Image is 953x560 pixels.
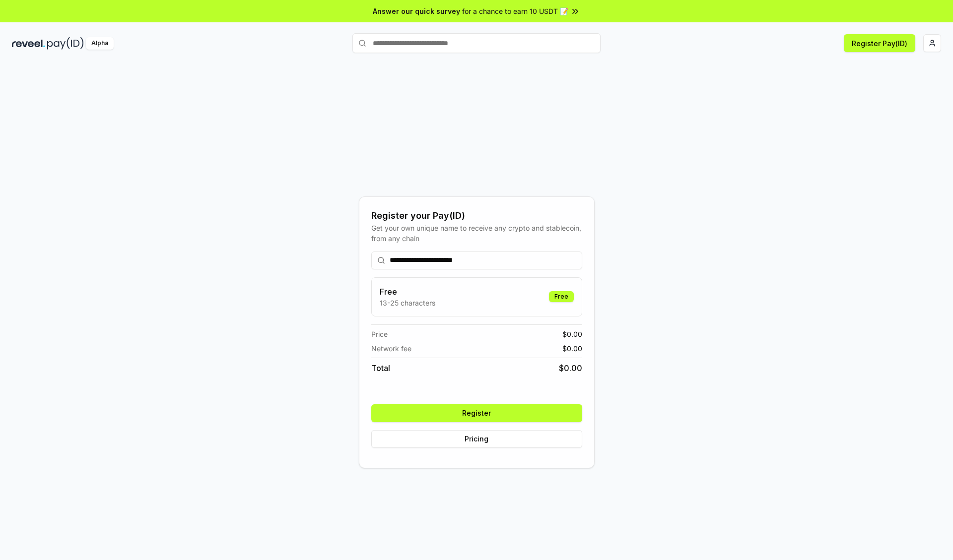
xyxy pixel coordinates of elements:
[371,343,411,354] span: Network fee
[371,223,582,244] div: Get your own unique name to receive any crypto and stablecoin, from any chain
[549,291,574,302] div: Free
[47,37,84,50] img: pay_id
[380,286,435,298] h3: Free
[380,298,435,308] p: 13-25 characters
[371,209,582,223] div: Register your Pay(ID)
[562,343,582,354] span: $ 0.00
[462,6,568,16] span: for a chance to earn 10 USDT 📝
[371,362,390,374] span: Total
[562,329,582,339] span: $ 0.00
[86,37,114,50] div: Alpha
[371,430,582,448] button: Pricing
[559,362,582,374] span: $ 0.00
[371,329,388,339] span: Price
[844,34,915,52] button: Register Pay(ID)
[12,37,45,50] img: reveel_dark
[373,6,460,16] span: Answer our quick survey
[371,404,582,422] button: Register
